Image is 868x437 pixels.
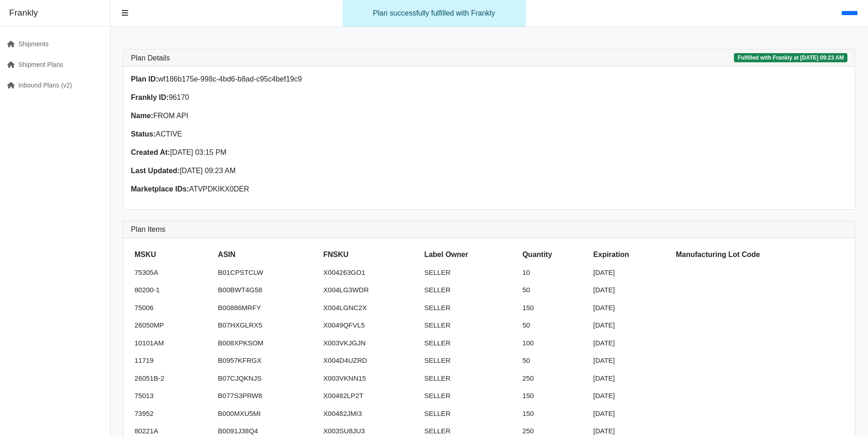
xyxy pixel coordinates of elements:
[421,299,519,317] td: SELLER
[590,370,672,388] td: [DATE]
[320,317,421,334] td: X0049QFVL5
[131,246,214,264] th: MSKU
[519,405,590,423] td: 150
[421,405,519,423] td: SELLER
[131,165,484,176] p: [DATE] 09:23 AM
[421,370,519,388] td: SELLER
[590,299,672,317] td: [DATE]
[421,264,519,282] td: SELLER
[131,147,484,158] p: [DATE] 03:15 PM
[131,148,170,156] strong: Created At:
[590,281,672,299] td: [DATE]
[131,225,847,234] h3: Plan Items
[214,317,319,334] td: B07HXGLRX5
[590,334,672,352] td: [DATE]
[131,405,214,423] td: 73952
[214,334,319,352] td: B008XPKSOM
[734,53,847,62] span: Fulfilled with Frankly at [DATE] 09:23 AM
[421,387,519,405] td: SELLER
[131,54,170,62] h3: Plan Details
[131,317,214,334] td: 26050MP
[131,281,214,299] td: 80200-1
[421,352,519,370] td: SELLER
[320,264,421,282] td: X004263GO1
[320,246,421,264] th: FNSKU
[672,246,847,264] th: Manufacturing Lot Code
[320,281,421,299] td: X004LG3WDR
[519,387,590,405] td: 150
[131,264,214,282] td: 75305A
[590,264,672,282] td: [DATE]
[131,184,484,195] p: ATVPDKIKX0DER
[131,75,158,83] strong: Plan ID:
[421,317,519,334] td: SELLER
[590,352,672,370] td: [DATE]
[421,281,519,299] td: SELLER
[131,167,180,175] strong: Last Updated:
[519,334,590,352] td: 100
[421,334,519,352] td: SELLER
[214,370,319,388] td: B07CJQKNJS
[131,334,214,352] td: 10101AM
[131,387,214,405] td: 75013
[590,246,672,264] th: Expiration
[519,370,590,388] td: 250
[421,246,519,264] th: Label Owner
[131,130,156,138] strong: Status:
[214,387,319,405] td: B077S3PRW8
[131,92,484,103] p: 96170
[320,405,421,423] td: X00482JMI3
[590,317,672,334] td: [DATE]
[519,246,590,264] th: Quantity
[131,299,214,317] td: 75006
[214,281,319,299] td: B00BWT4G58
[131,370,214,388] td: 26051B-2
[519,317,590,334] td: 50
[131,352,214,370] td: 11719
[214,405,319,423] td: B000MXU5MI
[131,185,189,193] strong: Marketplace IDs:
[320,334,421,352] td: X003VKJGJN
[214,299,319,317] td: B00886MRFY
[320,370,421,388] td: X003VKNN15
[519,264,590,282] td: 10
[131,129,484,140] p: ACTIVE
[590,405,672,423] td: [DATE]
[131,74,484,85] p: wf186b175e-998c-4bd6-b8ad-c95c4bef19c9
[519,352,590,370] td: 50
[519,299,590,317] td: 150
[320,387,421,405] td: X00482LP2T
[320,352,421,370] td: X004D4UZRD
[590,387,672,405] td: [DATE]
[214,246,319,264] th: ASIN
[214,352,319,370] td: B0957KFRGX
[131,93,169,101] strong: Frankly ID:
[519,281,590,299] td: 50
[131,112,153,120] strong: Name:
[131,110,484,121] p: FROM API
[320,299,421,317] td: X004LGNC2X
[214,264,319,282] td: B01CPSTCLW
